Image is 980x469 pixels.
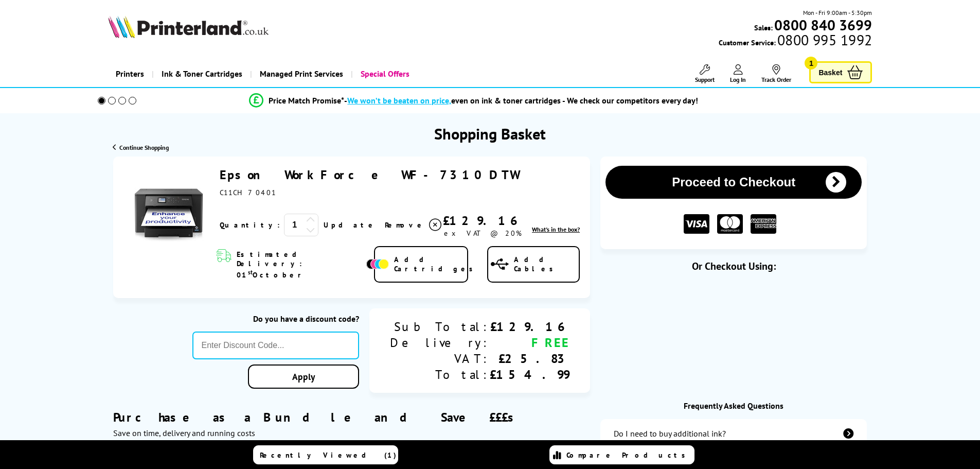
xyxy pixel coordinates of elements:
a: Continue Shopping [113,144,169,151]
a: Managed Print Services [250,61,351,87]
img: VISA [684,214,709,234]
a: Track Order [761,64,791,83]
div: VAT: [390,351,490,367]
span: What's in the box? [532,225,580,233]
div: Total: [390,367,490,383]
a: Special Offers [351,61,417,87]
a: Compare Products [549,445,694,464]
img: Printerland Logo [108,15,269,38]
a: Printers [108,61,152,87]
a: Epson WorkForce WF-7310DTW [220,167,519,183]
a: Support [695,64,715,83]
span: Mon - Fri 9:00am - 5:30pm [803,8,872,18]
div: Do you have a discount code? [192,314,360,324]
div: £129.16 [490,319,569,335]
div: £154.99 [490,367,569,383]
span: C11CH70401 [220,188,276,197]
a: Recently Viewed (1) [253,445,398,464]
span: Add Cartridges [394,255,478,273]
img: American Express [751,214,776,234]
div: Do I need to buy additional ink? [614,428,726,439]
input: Enter Discount Code... [192,332,360,359]
div: Purchase as a Bundle and Save £££s [113,394,590,438]
span: Price Match Promise* [269,95,344,106]
span: Customer Service: [719,35,872,47]
div: Delivery: [390,335,490,351]
span: Log In [730,76,746,83]
span: Sales: [754,23,773,32]
div: Save on time, delivery and running costs [113,428,590,438]
span: 0800 995 1992 [776,35,872,45]
b: 0800 840 3699 [774,15,872,34]
span: Recently Viewed (1) [260,450,397,460]
a: 0800 840 3699 [773,20,872,30]
div: £129.16 [443,213,522,229]
span: Basket [818,65,842,79]
span: ex VAT @ 20% [444,229,522,238]
span: Quantity: [220,220,280,230]
span: Estimated Delivery: 01 October [237,250,364,280]
div: FREE [490,335,569,351]
a: Printerland Logo [108,15,303,40]
span: Continue Shopping [119,144,169,151]
a: Log In [730,64,746,83]
span: Remove [385,220,425,230]
img: Epson WorkForce WF-7310DTW [130,167,207,244]
div: £25.83 [490,351,569,367]
a: Update [324,220,377,230]
a: Ink & Toner Cartridges [152,61,250,87]
span: Add Cables [514,255,579,273]
a: lnk_inthebox [532,225,580,233]
span: 1 [805,57,817,70]
li: modal_Promise [84,92,864,110]
div: - even on ink & toner cartridges - We check our competitors every day! [344,95,698,106]
div: Frequently Asked Questions [600,401,867,411]
span: We won’t be beaten on price, [347,95,451,106]
h1: Shopping Basket [434,124,546,144]
a: Delete item from your basket [385,217,443,233]
span: Compare Products [566,450,691,460]
div: Sub Total: [390,319,490,335]
img: Add Cartridges [366,259,389,269]
a: Apply [248,364,359,389]
img: MASTER CARD [717,214,743,234]
sup: st [248,268,253,276]
span: Support [695,76,715,83]
span: Ink & Toner Cartridges [162,61,242,87]
div: Or Checkout Using: [600,259,867,273]
a: additional-ink [600,419,867,448]
a: Basket 1 [809,61,872,83]
button: Proceed to Checkout [605,166,862,199]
